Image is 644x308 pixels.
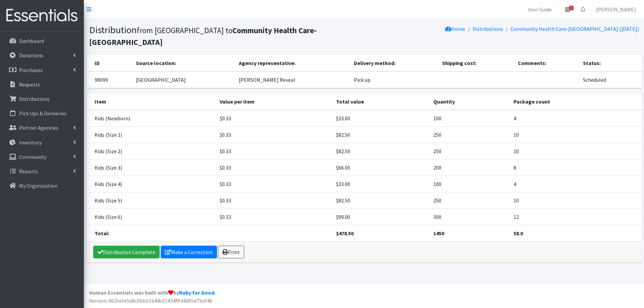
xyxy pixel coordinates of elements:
[438,55,514,71] th: Shipping cost:
[19,67,43,73] p: Purchases
[429,192,509,209] td: 250
[216,143,332,160] td: $0.33
[216,127,332,143] td: $0.33
[509,110,641,127] td: 4
[3,107,81,120] a: Pick Ups & Deliveries
[509,127,641,143] td: 10
[332,192,429,209] td: $82.50
[87,55,132,71] th: ID
[445,25,465,32] a: Home
[87,127,216,143] td: Kids (Size 1)
[429,160,509,176] td: 200
[509,209,641,225] td: 12
[19,124,58,131] p: Partner Agencies
[591,3,641,16] a: [PERSON_NAME]
[509,94,641,110] th: Package count
[514,230,523,237] strong: 58.0
[132,71,235,88] td: [GEOGRAPHIC_DATA]
[87,94,216,110] th: Item
[3,150,81,164] a: Community
[511,25,639,32] a: Community Health Care-[GEOGRAPHIC_DATA] ([DATE])
[3,179,81,192] a: My Organization
[89,289,216,296] strong: Human Essentials was built with by .
[3,165,81,178] a: Reports
[569,6,574,10] span: 1
[332,160,429,176] td: $66.00
[332,176,429,192] td: $33.00
[3,78,81,91] a: Requests
[216,176,332,192] td: $0.33
[433,230,444,237] strong: 1450
[473,25,503,32] a: Distributions
[87,176,216,192] td: Kids (Size 4)
[3,92,81,106] a: Distributions
[19,96,50,102] p: Distributions
[87,110,216,127] td: Kids (Newborn)
[132,55,235,71] th: Source location:
[235,55,350,71] th: Agency representative:
[93,246,160,258] a: Distribution Complete
[95,230,109,237] strong: Total:
[19,110,66,117] p: Pick Ups & Deliveries
[87,143,216,160] td: Kids (Size 2)
[19,38,44,44] p: Dashboard
[350,55,438,71] th: Delivery method:
[429,143,509,160] td: 250
[3,121,81,134] a: Partner Agencies
[579,55,642,71] th: Status:
[89,297,212,304] span: Version: 0625efe5a8c0bbb1b44c01434fff44d05d7baf46
[332,127,429,143] td: $82.50
[560,3,575,16] a: 1
[87,209,216,225] td: Kids (Size 6)
[429,110,509,127] td: 100
[3,136,81,149] a: Inventory
[235,71,350,88] td: [PERSON_NAME] Reveal
[509,160,641,176] td: 8
[19,139,42,146] p: Inventory
[216,110,332,127] td: $0.33
[89,24,362,47] h1: Distribution
[429,94,509,110] th: Quantity
[350,71,438,88] td: Pick up
[19,182,57,189] p: My Organization
[332,94,429,110] th: Total value
[216,209,332,225] td: $0.33
[509,192,641,209] td: 10
[179,289,214,296] a: Ruby for Good
[336,230,354,237] strong: $478.50
[87,192,216,209] td: Kids (Size 5)
[429,176,509,192] td: 100
[19,153,46,160] p: Community
[332,110,429,127] td: $33.00
[216,160,332,176] td: $0.33
[161,246,217,258] a: Make a Correction
[19,52,43,59] p: Donations
[218,246,244,258] a: Print
[89,25,317,47] b: Community Health Care-[GEOGRAPHIC_DATA]
[89,25,317,47] small: from [GEOGRAPHIC_DATA] to
[514,55,579,71] th: Comments:
[332,143,429,160] td: $82.50
[509,143,641,160] td: 10
[332,209,429,225] td: $99.00
[216,94,332,110] th: Value per item
[216,192,332,209] td: $0.33
[3,63,81,77] a: Purchases
[19,81,40,88] p: Requests
[19,168,38,175] p: Reports
[429,127,509,143] td: 250
[509,176,641,192] td: 4
[3,4,81,27] img: HumanEssentials
[3,34,81,48] a: Dashboard
[87,71,132,88] td: 98099
[87,160,216,176] td: Kids (Size 3)
[579,71,642,88] td: Scheduled
[429,209,509,225] td: 300
[522,3,557,16] a: User Guide
[3,49,81,62] a: Donations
